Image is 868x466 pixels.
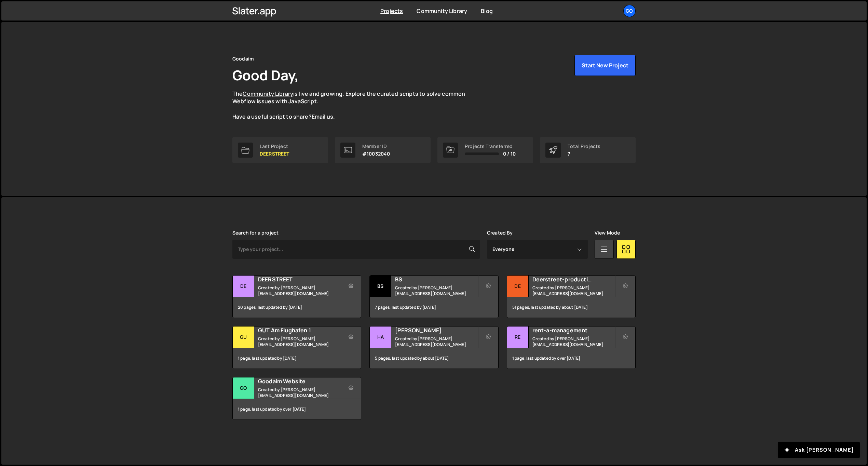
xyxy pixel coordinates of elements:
button: Start New Project [574,55,636,76]
div: 51 pages, last updated by about [DATE] [507,297,635,318]
h1: Good Day, [232,66,299,84]
h2: DEERSTREET [258,276,340,283]
label: Created By [487,230,513,236]
a: Go [623,5,636,17]
a: Blog [481,7,493,15]
span: 0 / 10 [503,151,516,157]
button: Ask [PERSON_NAME] [778,442,860,458]
small: Created by [PERSON_NAME][EMAIL_ADDRESS][DOMAIN_NAME] [395,285,477,296]
div: Member ID [362,144,390,149]
p: DEERSTREET [260,151,289,157]
small: Created by [PERSON_NAME][EMAIL_ADDRESS][DOMAIN_NAME] [258,387,340,398]
div: 7 pages, last updated by [DATE] [370,297,498,318]
a: Go Goodaim Website Created by [PERSON_NAME][EMAIL_ADDRESS][DOMAIN_NAME] 1 page, last updated by o... [232,377,361,420]
label: Search for a project [232,230,279,236]
div: 20 pages, last updated by [DATE] [233,297,361,318]
small: Created by [PERSON_NAME][EMAIL_ADDRESS][DOMAIN_NAME] [258,285,340,296]
h2: rent-a-management [532,327,615,334]
div: DE [233,276,254,297]
label: View Mode [595,230,620,236]
div: Ha [370,327,391,348]
small: Created by [PERSON_NAME][EMAIL_ADDRESS][DOMAIN_NAME] [532,285,615,296]
div: 5 pages, last updated by about [DATE] [370,348,498,369]
div: Last Project [260,144,289,149]
h2: Goodaim Website [258,377,340,385]
div: Projects Transferred [465,144,516,149]
small: Created by [PERSON_NAME][EMAIL_ADDRESS][DOMAIN_NAME] [395,336,477,347]
small: Created by [PERSON_NAME][EMAIL_ADDRESS][DOMAIN_NAME] [258,336,340,347]
div: 1 page, last updated by [DATE] [233,348,361,369]
a: re rent-a-management Created by [PERSON_NAME][EMAIL_ADDRESS][DOMAIN_NAME] 1 page, last updated by... [507,326,636,369]
div: BS [370,276,391,297]
h2: [PERSON_NAME] [395,327,477,334]
a: Email us [312,113,333,120]
a: DE DEERSTREET Created by [PERSON_NAME][EMAIL_ADDRESS][DOMAIN_NAME] 20 pages, last updated by [DATE] [232,275,361,318]
div: Goodaim [232,55,254,63]
a: Ha [PERSON_NAME] Created by [PERSON_NAME][EMAIL_ADDRESS][DOMAIN_NAME] 5 pages, last updated by ab... [369,326,498,369]
a: BS BS Created by [PERSON_NAME][EMAIL_ADDRESS][DOMAIN_NAME] 7 pages, last updated by [DATE] [369,275,498,318]
a: Community Library [243,90,293,97]
a: De Deerstreet-production Created by [PERSON_NAME][EMAIL_ADDRESS][DOMAIN_NAME] 51 pages, last upda... [507,275,636,318]
div: De [507,276,529,297]
h2: GUT Am Flughafen 1 [258,327,340,334]
small: Created by [PERSON_NAME][EMAIL_ADDRESS][DOMAIN_NAME] [532,336,615,347]
a: GU GUT Am Flughafen 1 Created by [PERSON_NAME][EMAIL_ADDRESS][DOMAIN_NAME] 1 page, last updated b... [232,326,361,369]
a: Last Project DEERSTREET [232,137,328,163]
div: Go [233,377,254,399]
p: #10032040 [362,151,390,157]
h2: Deerstreet-production [532,276,615,283]
p: 7 [568,151,600,157]
a: Community Library [417,7,467,15]
div: 1 page, last updated by over [DATE] [233,399,361,420]
div: 1 page, last updated by over [DATE] [507,348,635,369]
h2: BS [395,276,477,283]
a: Projects [380,7,403,15]
div: GU [233,327,254,348]
div: re [507,327,529,348]
p: The is live and growing. Explore the curated scripts to solve common Webflow issues with JavaScri... [232,90,478,121]
div: Total Projects [568,144,600,149]
input: Type your project... [232,240,480,259]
